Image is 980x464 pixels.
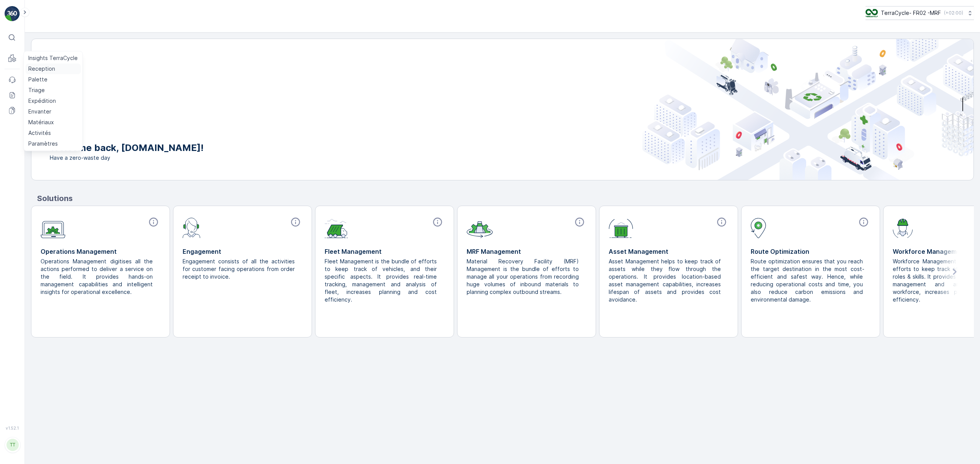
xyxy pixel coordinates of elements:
[183,247,302,256] p: Engagement
[609,258,722,303] p: Asset Management helps to keep track of assets while they flow through the operations. It provide...
[467,217,493,238] img: module-icon
[881,9,941,17] p: TerraCycle- FR02 -MRF
[642,39,973,180] img: city illustration
[37,193,974,204] p: Solutions
[41,217,65,238] img: module-icon
[7,439,19,451] div: TT
[183,258,296,281] p: Engagement consists of all the activities for customer facing operations from order receipt to in...
[5,426,20,430] span: v 1.52.1
[50,154,204,162] span: Have a zero-waste day
[609,217,633,238] img: module-icon
[183,217,201,238] img: module-icon
[41,247,160,256] p: Operations Management
[467,258,580,296] p: Material Recovery Facility (MRF) Management is the bundle of efforts to manage all your operation...
[751,258,864,303] p: Route optimization ensures that you reach the target destination in the most cost-efficient and s...
[325,217,348,238] img: module-icon
[866,9,878,17] img: terracycle.png
[50,142,204,154] p: Welcome back, [DOMAIN_NAME]!
[467,247,586,256] p: MRF Management
[751,247,871,256] p: Route Optimization
[751,217,766,238] img: module-icon
[325,247,444,256] p: Fleet Management
[893,217,913,238] img: module-icon
[866,6,974,20] button: TerraCycle- FR02 -MRF(+02:00)
[944,10,963,16] p: ( +02:00 )
[325,258,438,303] p: Fleet Management is the bundle of efforts to keep track of vehicles, and their specific aspects. ...
[5,432,20,458] button: TT
[5,6,20,21] img: logo
[41,258,154,296] p: Operations Management digitises all the actions performed to deliver a service on the field. It p...
[609,247,728,256] p: Asset Management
